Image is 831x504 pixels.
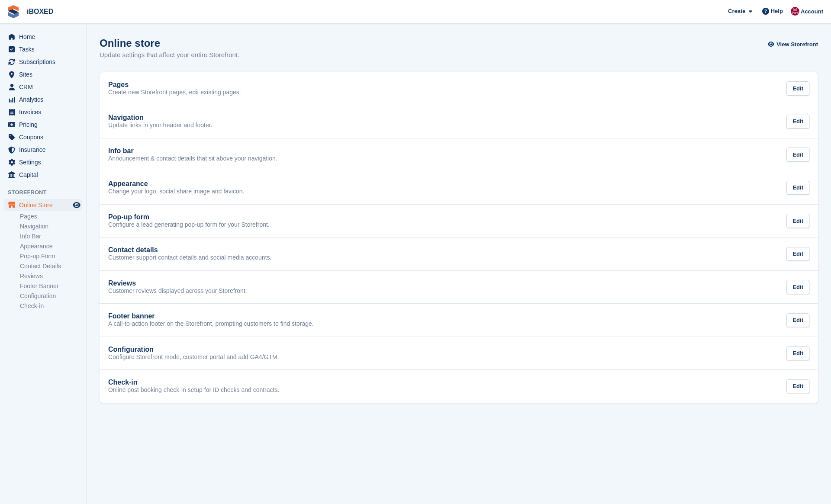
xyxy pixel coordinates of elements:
a: Reviews [20,272,82,280]
h2: Configuration [108,346,154,353]
div: Edit [786,148,809,162]
h2: Pages [108,81,129,89]
a: Configuration Configure Storefront mode, customer portal and add GA4/GTM. Edit [100,337,818,370]
a: Footer banner A call-to-action footer on the Storefront, prompting customers to find storage. Edit [100,304,818,337]
a: Info Bar [20,232,82,241]
a: Pages Create new Storefront pages, edit existing pages. Edit [100,72,818,105]
a: menu [4,156,82,168]
p: Customer support contact details and social media accounts. [108,254,271,262]
span: CRM [19,81,71,93]
p: Update links in your header and footer. [108,122,213,129]
span: Account [801,7,823,16]
span: Insurance [19,144,71,156]
a: Check-in Online post booking check-in setup for ID checks and contracts. Edit [100,370,818,403]
a: Appearance [20,242,82,250]
a: menu [4,119,82,131]
span: Create [728,7,745,16]
a: menu [4,31,82,43]
a: Preview store [71,200,82,210]
img: Amanda Forder [791,7,799,16]
a: View Storefront [770,37,818,51]
span: Settings [19,156,71,168]
a: menu [4,43,82,55]
a: Navigation [20,222,82,231]
p: Update settings that affect your entire Storefront. [100,50,239,60]
span: View Storefront [776,40,818,49]
div: Edit [786,115,809,129]
a: Appearance Change your logo, social share image and favicon. Edit [100,171,818,204]
h2: Navigation [108,114,144,122]
a: Contact details Customer support contact details and social media accounts. Edit [100,238,818,270]
span: Pricing [19,119,71,131]
a: menu [4,68,82,80]
a: Info bar Announcement & contact details that sit above your navigation. Edit [100,138,818,171]
a: menu [4,106,82,118]
p: A call-to-action footer on the Storefront, prompting customers to find storage. [108,320,314,328]
div: Edit [786,214,809,228]
a: menu [4,199,82,211]
p: Announcement & contact details that sit above your navigation. [108,155,277,163]
img: stora-icon-8386f47178a22dfd0bd8f6a31ec36ba5ce8667c1dd55bd0f319d3a0aa187defe.svg [7,5,20,18]
a: menu [4,131,82,143]
span: Invoices [19,106,71,118]
a: Pop-up Form [20,252,82,260]
h2: Contact details [108,246,158,254]
p: Configure a lead generating pop-up form for your Storefront. [108,221,270,229]
a: iBOXED [23,4,57,19]
a: menu [4,169,82,181]
p: Change your logo, social share image and favicon. [108,188,244,196]
h2: Check-in [108,379,138,386]
span: Online Store [19,199,71,211]
span: Storefront [8,188,86,197]
p: Create new Storefront pages, edit existing pages. [108,89,241,96]
h2: Appearance [108,180,148,188]
span: Home [19,31,71,43]
p: Customer reviews displayed across your Storefront. [108,287,247,295]
h2: Footer banner [108,312,155,320]
h2: Pop-up form [108,213,149,221]
h1: Online store [100,37,239,49]
h2: Info bar [108,147,134,155]
a: menu [4,56,82,68]
span: Sites [19,68,71,80]
a: Contact Details [20,262,82,270]
div: Edit [786,247,809,261]
div: Edit [786,81,809,96]
a: Navigation Update links in your header and footer. Edit [100,105,818,138]
span: Capital [19,169,71,181]
span: Coupons [19,131,71,143]
a: Pages [20,212,82,221]
div: Edit [786,181,809,195]
div: Edit [786,379,809,394]
div: Edit [786,280,809,294]
a: Configuration [20,292,82,300]
a: menu [4,93,82,106]
a: menu [4,81,82,93]
a: menu [4,144,82,156]
a: Pop-up form Configure a lead generating pop-up form for your Storefront. Edit [100,205,818,238]
span: Subscriptions [19,56,71,68]
a: Reviews Customer reviews displayed across your Storefront. Edit [100,271,818,304]
div: Edit [786,346,809,360]
p: Online post booking check-in setup for ID checks and contracts. [108,386,279,394]
span: Tasks [19,43,71,55]
div: Edit [786,313,809,327]
span: Analytics [19,93,71,106]
p: Configure Storefront mode, customer portal and add GA4/GTM. [108,353,279,361]
a: Footer Banner [20,282,82,290]
a: Check-in [20,302,82,310]
span: Help [771,7,783,16]
h2: Reviews [108,279,136,287]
